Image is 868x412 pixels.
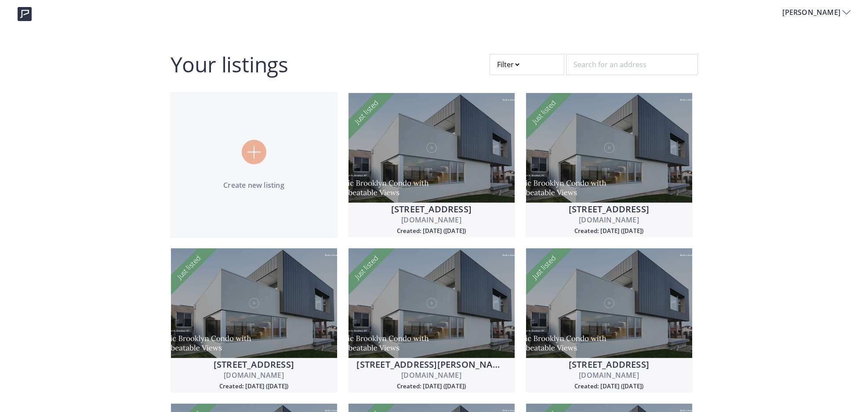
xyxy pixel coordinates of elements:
h2: Your listings [171,54,288,75]
a: Create new listing [171,93,338,237]
input: Search for an address [566,54,698,75]
img: logo [18,7,32,21]
span: [PERSON_NAME] [782,7,843,18]
p: Create new listing [171,180,337,190]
